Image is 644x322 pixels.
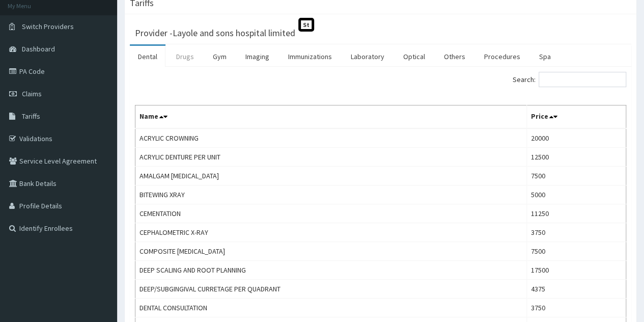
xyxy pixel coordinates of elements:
[135,29,295,38] h3: Provider - Layole and sons hospital limited
[135,299,527,317] td: DENTAL CONSULTATION
[343,46,393,67] a: Laboratory
[526,261,626,280] td: 17500
[135,148,527,167] td: ACRYLIC DENTURE PER UNIT
[526,299,626,317] td: 3750
[526,148,626,167] td: 12500
[526,128,626,148] td: 20000
[205,46,235,67] a: Gym
[22,89,42,98] span: Claims
[130,46,165,67] a: Dental
[526,167,626,185] td: 7500
[135,261,527,280] td: DEEP SCALING AND ROOT PLANNING
[526,242,626,261] td: 7500
[22,112,40,121] span: Tariffs
[135,185,527,204] td: BITEWING XRAY
[539,72,626,87] input: Search:
[135,105,527,129] th: Name
[135,223,527,242] td: CEPHALOMETRIC X-RAY
[168,46,202,67] a: Drugs
[22,44,55,53] span: Dashboard
[135,242,527,261] td: COMPOSITE [MEDICAL_DATA]
[526,204,626,223] td: 11250
[395,46,433,67] a: Optical
[513,72,626,87] label: Search:
[135,280,527,299] td: DEEP/SUBGINGIVAL CURRETAGE PER QUADRANT
[280,46,340,67] a: Immunizations
[531,46,559,67] a: Spa
[526,223,626,242] td: 3750
[135,128,527,148] td: ACRYLIC CROWNING
[436,46,473,67] a: Others
[476,46,528,67] a: Procedures
[526,105,626,129] th: Price
[526,185,626,204] td: 5000
[237,46,277,67] a: Imaging
[22,22,74,31] span: Switch Providers
[298,18,314,32] span: St
[135,167,527,185] td: AMALGAM [MEDICAL_DATA]
[135,204,527,223] td: CEMENTATION
[526,280,626,299] td: 4375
